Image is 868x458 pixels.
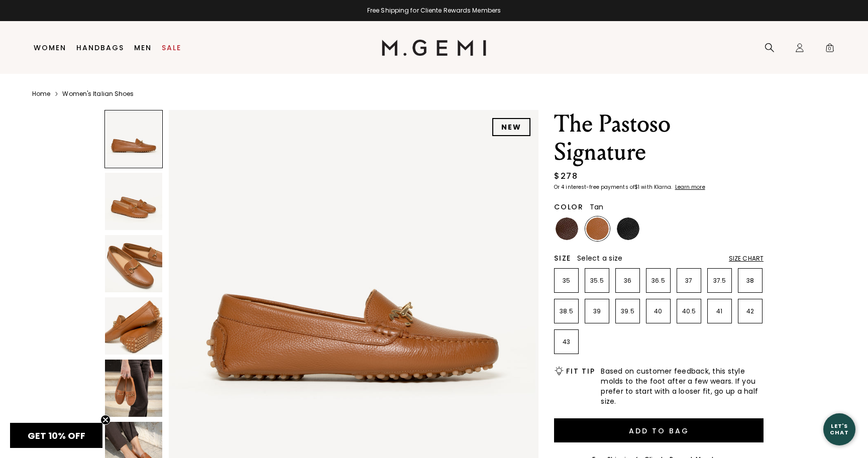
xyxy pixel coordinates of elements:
[708,277,731,285] p: 37.5
[823,423,855,435] div: Let's Chat
[554,183,634,191] klarna-placement-style-body: Or 4 interest-free payments of
[555,307,578,315] p: 38.5
[677,277,701,285] p: 37
[616,307,639,315] p: 39.5
[62,90,134,98] a: Women's Italian Shoes
[34,44,66,52] a: Women
[675,183,705,191] klarna-placement-style-cta: Learn more
[566,367,595,375] h2: Fit Tip
[105,297,162,355] img: The Pastoso Signature
[554,110,764,166] h1: The Pastoso Signature
[738,277,762,285] p: 38
[32,90,50,98] a: Home
[825,45,835,55] span: 0
[601,366,764,406] span: Based on customer feedback, this style molds to the foot after a few wears. If you prefer to star...
[76,44,124,52] a: Handbags
[382,40,487,56] img: M.Gemi
[134,44,152,52] a: Men
[677,307,701,315] p: 40.5
[105,173,162,230] img: The Pastoso Signature
[105,235,162,292] img: The Pastoso Signature
[554,170,578,182] div: $278
[585,307,609,315] p: 39
[28,429,85,442] span: GET 10% OFF
[10,423,102,448] div: GET 10% OFFClose teaser
[641,183,674,191] klarna-placement-style-body: with Klarna
[729,255,764,263] div: Size Chart
[554,254,571,262] h2: Size
[162,44,181,52] a: Sale
[634,183,639,191] klarna-placement-style-amount: $1
[616,277,639,285] p: 36
[105,360,162,417] img: The Pastoso Signature
[554,203,584,211] h2: Color
[617,217,639,240] img: Black
[585,277,609,285] p: 35.5
[492,118,530,136] div: NEW
[738,307,762,315] p: 42
[674,184,705,190] a: Learn more
[646,307,670,315] p: 40
[100,415,111,425] button: Close teaser
[590,202,604,212] span: Tan
[577,253,622,263] span: Select a size
[555,277,578,285] p: 35
[708,307,731,315] p: 41
[646,277,670,285] p: 36.5
[554,418,764,442] button: Add to Bag
[555,338,578,346] p: 43
[586,217,609,240] img: Tan
[556,217,578,240] img: Chocolate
